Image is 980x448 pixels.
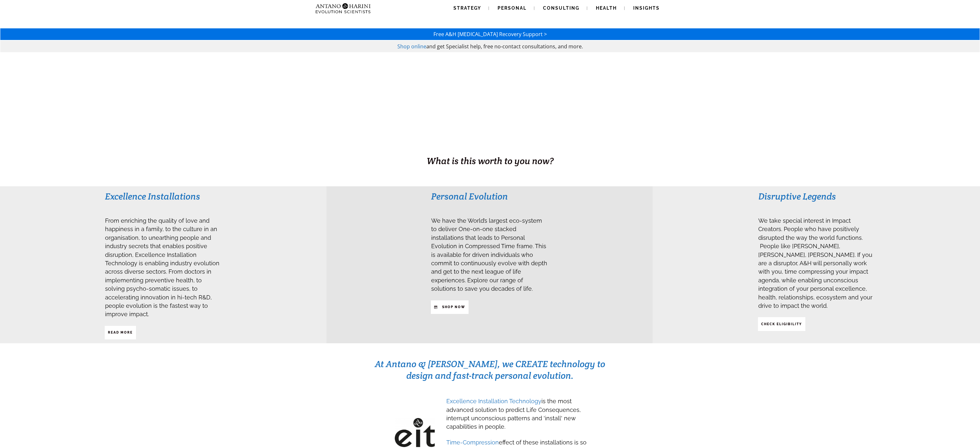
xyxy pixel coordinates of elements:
[498,5,527,11] span: Personal
[446,439,499,446] span: Time-Compression
[105,190,221,202] h3: Excellence Installations
[596,5,617,11] span: Health
[633,5,660,11] span: Insights
[433,31,547,38] a: Free A&H [MEDICAL_DATA] Recovery Support >
[395,418,435,447] img: EIT-Black
[105,326,136,339] a: Read More
[758,190,875,202] h3: Disruptive Legends
[446,398,541,404] span: Excellence Installation Technology
[1,141,979,154] h1: BUSINESS. HEALTH. Family. Legacy
[758,217,872,309] span: We take special interest in Impact Creators. People who have positively disrupted the way the wor...
[446,398,581,430] span: is the most advanced solution to predict Life Consequences, interrupt unconscious patterns and 'i...
[431,190,548,202] h3: Personal Evolution
[453,5,481,11] span: Strategy
[761,322,802,326] strong: CHECK ELIGIBILITY
[543,5,579,11] span: Consulting
[431,217,547,292] span: We have the World’s largest eco-system to deliver One-on-one stacked installations that leads to ...
[426,43,583,50] span: and get Specialist help, free no-contact consultations, and more.
[397,43,426,50] a: Shop online
[427,155,554,167] span: What is this worth to you now?
[108,331,133,334] strong: Read More
[431,300,469,314] a: SHop NOW
[758,317,805,331] a: CHECK ELIGIBILITY
[105,217,219,317] span: From enriching the quality of love and happiness in a family, to the culture in an organisation, ...
[442,305,465,309] strong: SHop NOW
[375,358,605,381] span: At Antano & [PERSON_NAME], we CREATE technology to design and fast-track personal evolution.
